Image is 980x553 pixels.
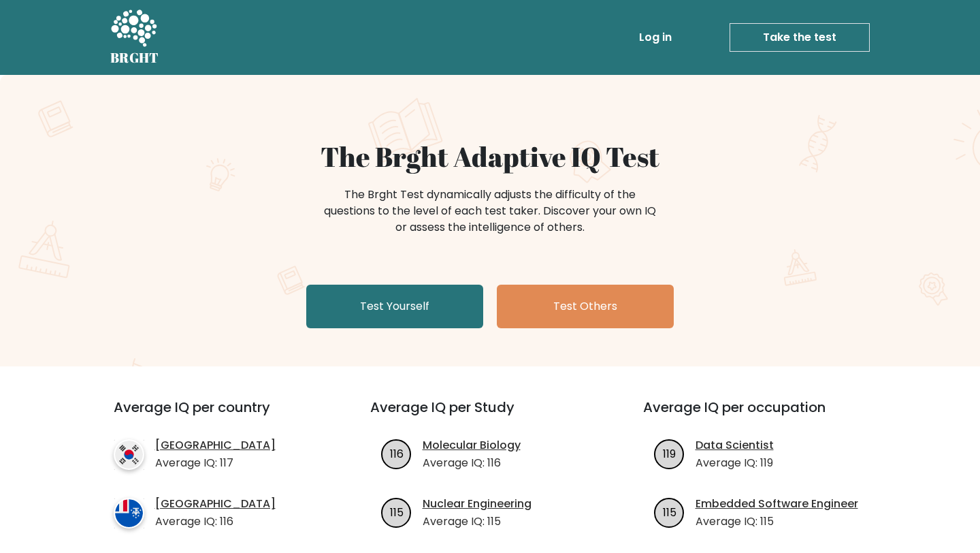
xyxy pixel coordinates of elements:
[696,513,858,530] p: Average IQ: 115
[155,496,276,512] a: [GEOGRAPHIC_DATA]
[389,504,403,520] text: 115
[423,455,521,471] p: Average IQ: 116
[696,496,858,512] a: Embedded Software Engineer
[663,445,676,461] text: 119
[643,399,883,432] h3: Average IQ per occupation
[423,437,521,454] a: Molecular Biology
[110,50,159,66] h5: BRGHT
[423,496,532,512] a: Nuclear Engineering
[662,504,676,520] text: 115
[110,5,159,69] a: BRGHT
[155,437,276,454] a: [GEOGRAPHIC_DATA]
[370,399,610,432] h3: Average IQ per Study
[497,285,674,328] a: Test Others
[155,455,276,471] p: Average IQ: 117
[114,439,144,470] img: country
[114,399,321,432] h3: Average IQ per country
[158,140,822,173] h1: The Brght Adaptive IQ Test
[634,24,677,51] a: Log in
[114,498,144,528] img: country
[423,513,532,530] p: Average IQ: 115
[389,445,403,461] text: 116
[696,455,774,471] p: Average IQ: 119
[155,513,276,530] p: Average IQ: 116
[696,437,774,454] a: Data Scientist
[320,187,660,236] div: The Brght Test dynamically adjusts the difficulty of the questions to the level of each test take...
[730,23,870,52] a: Take the test
[306,285,483,328] a: Test Yourself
